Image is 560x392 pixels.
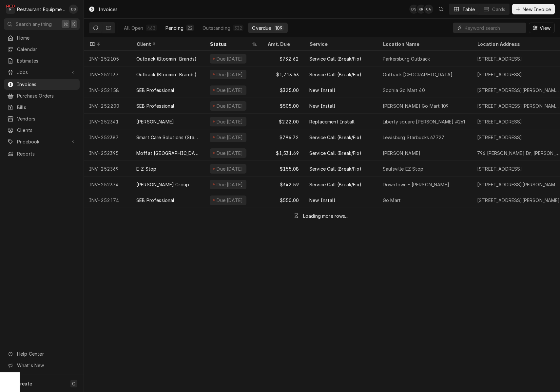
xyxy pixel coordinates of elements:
[16,21,52,28] span: Search anything
[136,197,175,204] div: SEB Professional
[147,25,155,31] div: 463
[84,192,131,208] div: INV-252174
[409,5,418,14] div: DS
[136,87,175,94] div: SEB Professional
[17,69,67,76] span: Jobs
[309,87,335,94] div: New Install
[136,165,156,172] div: E-Z Stop
[17,34,76,41] span: Home
[136,103,175,109] div: SEB Professional
[309,165,361,172] div: Service Call (Break/Fix)
[262,98,304,114] div: $505.00
[6,5,15,14] div: Restaurant Equipment Diagnostics's Avatar
[203,25,230,31] div: Outstanding
[309,134,361,141] div: Service Call (Break/Fix)
[262,161,304,177] div: $155.08
[17,150,76,157] span: Reports
[512,4,555,14] button: New Invoice
[216,150,244,157] div: Due [DATE]
[216,103,244,109] div: Due [DATE]
[477,55,522,62] div: [STREET_ADDRESS]
[216,134,244,141] div: Due [DATE]
[262,177,304,192] div: $342.59
[303,213,348,219] div: Loading more rows...
[84,51,131,66] div: INV-252105
[383,55,430,62] div: Parkersburg Outback
[409,5,418,14] div: Derek Stewart's Avatar
[4,125,80,136] a: Clients
[17,46,76,53] span: Calendar
[17,104,76,111] span: Bills
[17,115,76,122] span: Vendors
[252,25,271,31] div: Overdue
[136,150,199,157] div: Moffat [GEOGRAPHIC_DATA]
[383,197,401,204] div: Go Mart
[477,41,560,47] div: Location Address
[383,103,449,109] div: [PERSON_NAME] Go Mart 109
[4,55,80,66] a: Estimates
[4,18,80,30] button: Search anything⌘K
[4,136,80,147] a: Go to Pricebook
[89,41,125,47] div: ID
[165,25,183,31] div: Pending
[262,66,304,82] div: $1,713.63
[84,129,131,145] div: INV-252387
[216,165,244,172] div: Due [DATE]
[309,103,335,109] div: New Install
[275,25,282,31] div: 109
[17,57,76,64] span: Estimates
[136,134,199,141] div: Smart Care Solutions (Starbucks Corporate)
[4,67,80,78] a: Go to Jobs
[4,102,80,113] a: Bills
[383,71,453,78] div: Outback [GEOGRAPHIC_DATA]
[477,165,522,172] div: [STREET_ADDRESS]
[84,177,131,192] div: INV-252374
[465,23,523,33] input: Keyword search
[4,44,80,55] a: Calendar
[309,41,371,47] div: Service
[72,21,75,28] span: K
[538,25,552,31] span: View
[4,79,80,90] a: Invoices
[309,150,361,157] div: Service Call (Break/Fix)
[17,81,76,88] span: Invoices
[124,25,143,31] div: All Open
[383,118,465,125] div: Liberty square [PERSON_NAME] #261
[17,6,65,13] div: Restaurant Equipment Diagnostics
[383,165,423,172] div: Saulsville EZ Stop
[383,181,449,188] div: Downtown - [PERSON_NAME]
[383,134,444,141] div: Lewisburg Starbucks 67727
[136,41,198,47] div: Client
[4,348,80,359] a: Go to Help Center
[4,32,80,43] a: Home
[84,82,131,98] div: INV-252158
[187,25,193,31] div: 22
[4,148,80,159] a: Reports
[436,4,446,14] button: Open search
[84,114,131,129] div: INV-252341
[72,380,75,387] span: C
[17,92,76,99] span: Purchase Orders
[136,71,197,78] div: Outback (Bloomin' Brands)
[309,118,355,125] div: Replacement Install
[262,114,304,129] div: $222.00
[262,145,304,161] div: $1,531.69
[4,113,80,124] a: Vendors
[309,181,361,188] div: Service Call (Break/Fix)
[309,55,361,62] div: Service Call (Break/Fix)
[262,192,304,208] div: $550.00
[216,87,244,94] div: Due [DATE]
[84,98,131,114] div: INV-252200
[17,381,32,386] span: Create
[17,362,76,369] span: What's New
[267,41,298,47] div: Amt. Due
[416,5,426,14] div: KR
[477,71,522,78] div: [STREET_ADDRESS]
[84,161,131,177] div: INV-252369
[383,150,420,157] div: [PERSON_NAME]
[84,145,131,161] div: INV-252395
[424,5,433,14] div: Chrissy Adams's Avatar
[17,127,76,134] span: Clients
[216,55,244,62] div: Due [DATE]
[262,51,304,66] div: $732.62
